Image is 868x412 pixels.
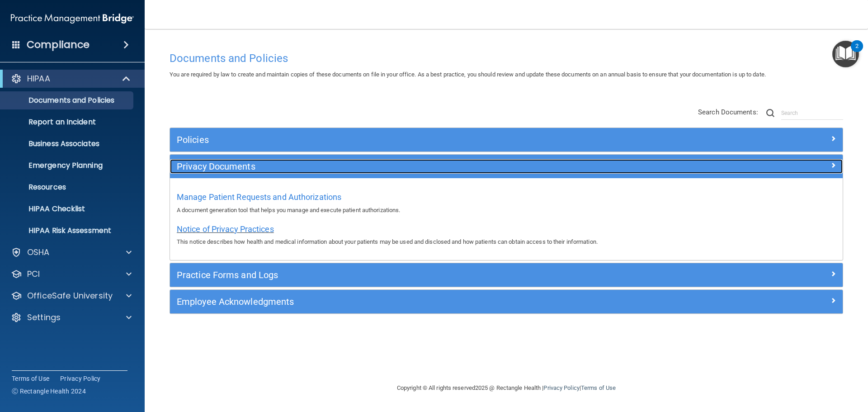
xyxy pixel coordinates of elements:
p: PCI [27,269,40,279]
a: Policies [177,133,836,147]
p: Business Associates [6,139,129,148]
img: PMB logo [11,9,134,28]
h5: Policies [177,135,668,145]
p: Resources [6,183,129,192]
h5: Employee Acknowledgments [177,297,668,307]
p: OfficeSafe University [27,290,113,301]
span: Notice of Privacy Practices [177,224,274,234]
span: Ⓒ Rectangle Health 2024 [12,387,86,396]
p: This notice describes how health and medical information about your patients may be used and disc... [177,237,836,247]
a: Terms of Use [581,384,616,391]
a: Privacy Policy [543,384,579,391]
p: OSHA [27,247,50,258]
a: OSHA [11,247,132,258]
a: Practice Forms and Logs [177,268,836,282]
p: A document generation tool that helps you manage and execute patient authorizations. [177,205,836,216]
input: Search [781,106,843,120]
span: You are required by law to create and maintain copies of these documents on file in your office. ... [170,71,766,78]
h4: Documents and Policies [170,52,843,64]
p: Emergency Planning [6,161,129,170]
span: Manage Patient Requests and Authorizations [177,192,341,202]
h4: Compliance [27,38,90,51]
h5: Privacy Documents [177,161,668,171]
div: Copyright © All rights reserved 2025 @ Rectangle Health | | [341,374,671,403]
a: Employee Acknowledgments [177,294,836,309]
a: Settings [11,312,132,323]
p: Documents and Policies [6,96,129,105]
p: Report an Incident [6,118,129,127]
div: 2 [855,46,859,58]
p: Settings [27,312,61,323]
a: Terms of Use [12,374,49,383]
p: HIPAA Checklist [6,204,129,213]
a: OfficeSafe University [11,290,132,301]
span: Search Documents: [698,108,758,116]
h5: Practice Forms and Logs [177,270,668,280]
p: HIPAA Risk Assessment [6,226,129,235]
a: PCI [11,269,132,279]
a: Privacy Policy [60,374,101,383]
a: Manage Patient Requests and Authorizations [177,194,341,201]
button: Open Resource Center, 2 new notifications [832,41,859,67]
a: HIPAA [11,73,131,84]
a: Privacy Documents [177,159,836,174]
img: ic-search.3b580494.png [766,109,774,117]
iframe: Drift Widget Chat Controller [712,348,857,384]
p: HIPAA [27,73,50,84]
